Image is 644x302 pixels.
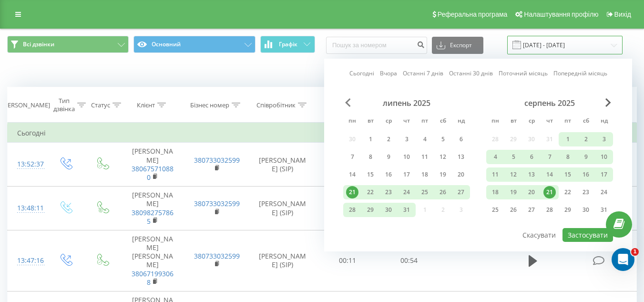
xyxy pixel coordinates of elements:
[346,204,358,216] div: 28
[432,37,483,54] button: Експорт
[449,69,493,78] a: Останні 30 днів
[580,133,592,146] div: 2
[522,185,541,199] div: ср 20 серп 2025 р.
[317,143,378,187] td: 00:13
[400,204,413,216] div: 31
[437,151,449,163] div: 12
[580,168,592,181] div: 16
[562,186,574,198] div: 22
[345,98,351,107] span: Previous Month
[379,167,398,182] div: ср 16 лип 2025 р.
[543,204,556,216] div: 28
[506,115,521,129] abbr: вівторок
[403,69,443,78] a: Останні 7 днів
[121,230,184,291] td: [PERSON_NAME] [PERSON_NAME]
[577,132,595,146] div: сб 2 серп 2025 р.
[452,185,470,199] div: нд 27 лип 2025 р.
[597,115,611,129] abbr: неділя
[598,204,610,216] div: 31
[91,101,110,109] div: Статус
[379,185,398,199] div: ср 23 лип 2025 р.
[507,186,520,198] div: 19
[579,115,593,129] abbr: субота
[416,185,434,199] div: пт 25 лип 2025 р.
[543,186,556,198] div: 21
[542,115,557,129] abbr: четвер
[190,101,229,109] div: Бізнес номер
[580,186,592,198] div: 23
[419,168,431,181] div: 18
[256,101,296,109] div: Співробітник
[349,69,374,78] a: Сьогодні
[379,203,398,217] div: ср 30 лип 2025 р.
[562,204,574,216] div: 29
[577,185,595,199] div: сб 23 серп 2025 р.
[489,151,501,163] div: 4
[17,199,37,218] div: 13:48:11
[364,204,377,216] div: 29
[419,151,431,163] div: 11
[525,168,538,181] div: 13
[486,150,504,164] div: пн 4 серп 2025 р.
[194,156,240,165] a: 380733032599
[524,115,539,129] abbr: середа
[524,10,598,18] span: Налаштування профілю
[561,115,575,129] abbr: п’ятниця
[53,97,75,113] div: Тип дзвінка
[541,185,559,199] div: чт 21 серп 2025 р.
[343,150,361,164] div: пн 7 лип 2025 р.
[379,132,398,146] div: ср 2 лип 2025 р.
[434,185,452,199] div: сб 26 лип 2025 р.
[598,133,610,146] div: 3
[416,150,434,164] div: пт 11 лип 2025 р.
[400,168,413,181] div: 17
[364,186,377,198] div: 22
[580,204,592,216] div: 30
[605,98,611,107] span: Next Month
[419,133,431,146] div: 4
[504,150,522,164] div: вт 5 серп 2025 р.
[361,167,379,182] div: вт 15 лип 2025 р.
[614,10,631,18] span: Вихід
[17,251,37,270] div: 13:47:16
[382,168,395,181] div: 16
[382,186,395,198] div: 23
[419,186,431,198] div: 25
[398,150,416,164] div: чт 10 лип 2025 р.
[361,150,379,164] div: вт 8 лип 2025 р.
[612,248,634,271] iframe: Intercom live chat
[132,269,174,287] a: 380671993068
[507,204,520,216] div: 26
[541,167,559,182] div: чт 14 серп 2025 р.
[399,115,414,129] abbr: четвер
[437,186,449,198] div: 26
[194,251,240,260] a: 380733032599
[455,133,467,146] div: 6
[346,186,358,198] div: 21
[436,115,450,129] abbr: субота
[317,230,378,291] td: 00:11
[541,150,559,164] div: чт 7 серп 2025 р.
[499,69,548,78] a: Поточний місяць
[378,230,440,291] td: 00:54
[343,98,470,108] div: липень 2025
[486,185,504,199] div: пн 18 серп 2025 р.
[598,186,610,198] div: 24
[346,168,358,181] div: 14
[553,69,607,78] a: Попередній місяць
[522,150,541,164] div: ср 6 серп 2025 р.
[541,203,559,217] div: чт 28 серп 2025 р.
[434,167,452,182] div: сб 19 лип 2025 р.
[132,208,174,226] a: 380982757865
[17,155,37,174] div: 13:52:37
[504,203,522,217] div: вт 26 серп 2025 р.
[577,150,595,164] div: сб 9 серп 2025 р.
[489,186,501,198] div: 18
[525,186,538,198] div: 20
[595,185,613,199] div: нд 24 серп 2025 р.
[504,167,522,182] div: вт 12 серп 2025 р.
[507,168,520,181] div: 12
[598,151,610,163] div: 10
[382,204,395,216] div: 30
[416,132,434,146] div: пт 4 лип 2025 р.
